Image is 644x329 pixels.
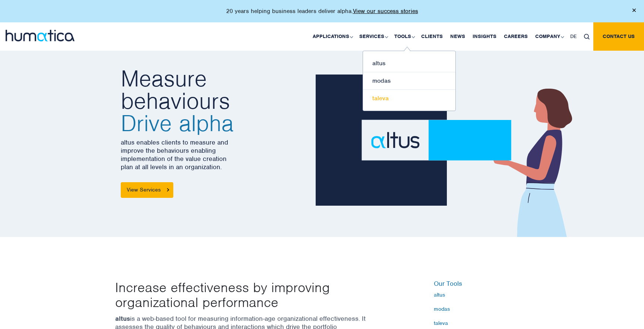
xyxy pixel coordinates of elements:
[121,112,310,135] span: Drive alpha
[167,188,169,192] img: arrowicon
[434,320,529,326] a: taleva
[115,280,387,310] p: Increase effectiveness by improving organizational performance
[391,22,417,51] a: Tools
[593,22,644,51] a: Contact us
[417,22,446,51] a: Clients
[121,182,173,198] a: View Services
[566,22,580,51] a: DE
[446,22,469,51] a: News
[434,280,529,288] h6: Our Tools
[363,72,455,90] a: modas
[6,30,75,41] img: logo
[121,67,310,135] h2: Measure behaviours
[115,314,130,323] strong: altus
[309,22,356,51] a: Applications
[469,22,500,51] a: Insights
[363,90,455,107] a: taleva
[121,138,310,171] p: altus enables clients to measure and improve the behaviours enabling implementation of the value ...
[570,33,577,39] span: DE
[531,22,566,51] a: Company
[500,22,531,51] a: Careers
[356,22,391,51] a: Services
[316,75,584,237] img: about_banner1
[434,306,529,312] a: modas
[434,292,529,298] a: altus
[584,34,590,39] img: search_icon
[363,55,455,72] a: altus
[353,7,418,15] a: View our success stories
[226,7,418,15] p: 20 years helping business leaders deliver alpha.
